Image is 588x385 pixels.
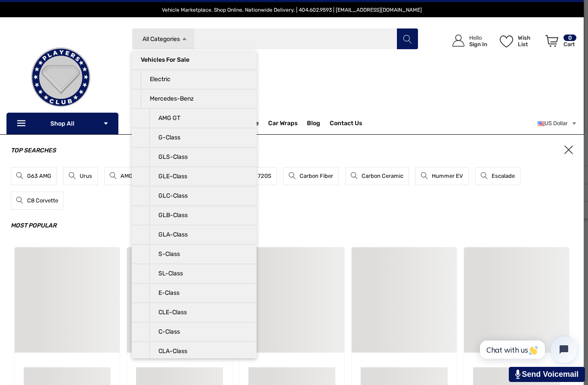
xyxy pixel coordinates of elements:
p: AMG GT [149,110,248,127]
span: × [564,145,573,154]
a: Sample Card Title [136,367,223,379]
a: Hummer EV [415,167,469,185]
svg: Icon Line [16,119,29,129]
a: Sample Card Title [248,367,335,379]
p: E-Class [149,284,248,302]
span: Vehicle Marketplace. Shop Online. Nationwide Delivery. | 404.602.9593 | [EMAIL_ADDRESS][DOMAIN_NAME] [162,7,422,13]
svg: Icon Arrow Down [103,120,109,126]
a: Sample Card [464,247,569,353]
p: Electric [141,71,248,88]
svg: Wish List [500,35,513,47]
button: Search [396,28,418,50]
a: Sample Card Title [473,367,560,379]
p: GLB-Class [149,207,248,224]
a: Carbon Ceramic [345,167,409,185]
a: G63 AMG [11,167,57,185]
a: All Categories Icon Arrow Down Icon Arrow Up [132,28,194,50]
p: Sign In [469,41,487,47]
p: Vehicles For Sale [141,51,248,69]
h3: Most Popular [11,221,573,231]
svg: Icon User Account [452,35,464,47]
h3: Top Searches [11,145,573,156]
p: Mercedes-Benz [141,90,248,107]
p: Cart [563,41,576,47]
p: CLA-Class [149,343,248,360]
a: AMG GT [104,167,147,185]
a: Carbon Fiber [283,167,339,185]
svg: Icon Arrow Up [181,36,188,42]
p: GLC-Class [149,187,248,205]
p: CLE-Class [149,304,248,321]
a: Sample Card Title [361,367,448,379]
p: SL-Class [149,265,248,282]
a: Contact Us [330,120,362,129]
a: Urus [63,167,98,185]
span: All Categories [142,35,179,43]
p: Wish List [518,35,541,47]
svg: Review Your Cart [545,35,558,47]
a: C8 Corvette [11,192,64,210]
img: Players Club | Cars For Sale [18,34,104,120]
a: Sample Card [15,247,120,353]
p: GLS-Class [149,148,248,166]
a: Sample Card [352,247,457,353]
p: 0 [563,35,576,41]
p: S-Class [149,246,248,263]
a: Blog [307,120,320,129]
p: C-Class [149,323,248,341]
a: Sample Card [239,247,344,353]
p: Hello [469,35,487,41]
p: GLA-Class [149,226,248,243]
a: Car Wraps [268,115,307,132]
p: GLE-Class [149,168,248,185]
a: Cart with 0 items [542,26,577,60]
img: PjwhLS0gR2VuZXJhdG9yOiBHcmF2aXQuaW8gLS0+PHN2ZyB4bWxucz0iaHR0cDovL3d3dy53My5vcmcvMjAwMC9zdmciIHhtb... [515,369,521,379]
p: Shop All [6,113,118,134]
a: Sign in [443,26,492,56]
iframe: Tidio Chat [470,329,584,370]
a: Sample Card Title [24,367,111,379]
a: Send Voicemail [509,367,585,382]
a: Escalade [475,167,520,185]
a: Sample Card [127,247,232,353]
p: G-Class [149,129,248,146]
span: Car Wraps [268,120,297,129]
a: USD [538,115,577,132]
a: Wish List Wish List [496,26,542,56]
